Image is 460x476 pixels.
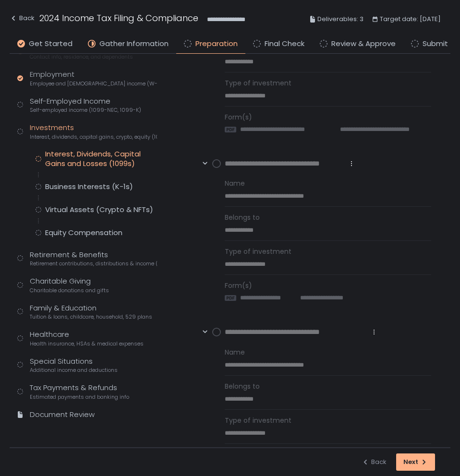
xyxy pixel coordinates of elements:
span: Additional income and deductions [30,367,118,374]
div: Charitable Giving [30,276,109,294]
div: Back [362,458,387,466]
div: Employment [30,69,157,87]
span: Interest, dividends, capital gains, crypto, equity (1099s, K-1s) [30,133,157,141]
span: Charitable donations and gifts [30,287,109,294]
button: Back [362,453,387,471]
span: Contact info, residence, and dependents [30,53,133,60]
span: Belongs to [225,381,431,391]
span: Self-employed income (1099-NEC, 1099-K) [30,107,141,114]
span: Final Check [265,38,304,49]
span: Name [225,347,431,357]
div: Business Interests (K-1s) [45,182,133,191]
div: Equity Compensation [45,228,122,238]
span: Deliverables: 3 [317,13,363,25]
span: Get Started [29,38,73,49]
button: Next [396,453,435,471]
span: Belongs to [225,213,431,222]
span: Type of investment [225,247,431,256]
span: Preparation [195,38,238,49]
span: Tuition & loans, childcare, household, 529 plans [30,313,152,321]
div: Family & Education [30,303,152,321]
div: Retirement & Benefits [30,250,157,268]
span: Form(s) [225,112,431,122]
span: Form(s) [225,281,431,290]
span: Estimated payments and banking info [30,393,129,401]
span: Type of investment [225,78,431,88]
span: Employee and [DEMOGRAPHIC_DATA] income (W-2s) [30,80,157,87]
div: Healthcare [30,329,144,347]
span: Health insurance, HSAs & medical expenses [30,340,144,347]
h1: 2024 Income Tax Filing & Compliance [39,12,198,24]
span: Review & Approve [331,38,396,49]
div: Virtual Assets (Crypto & NFTs) [45,205,153,214]
span: Gather Information [99,38,169,49]
span: Target date: [DATE] [380,13,441,25]
div: Next [403,458,428,466]
span: Name [225,178,431,188]
div: Document Review [30,409,95,420]
button: Back [10,12,35,27]
span: Type of investment [225,416,431,425]
div: Back [10,12,35,24]
div: Interest, Dividends, Capital Gains and Losses (1099s) [45,149,157,168]
div: Investments [30,122,157,141]
div: Special Situations [30,356,118,374]
span: Retirement contributions, distributions & income (1099-R, 5498) [30,260,157,267]
div: Tax Payments & Refunds [30,382,129,401]
div: Self-Employed Income [30,96,141,114]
